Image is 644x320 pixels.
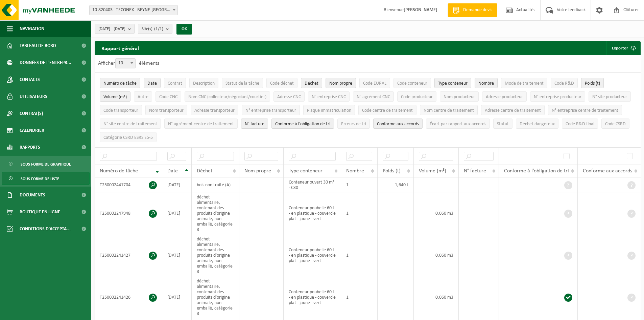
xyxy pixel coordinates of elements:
span: Code CNC [159,94,177,100]
button: Nom propreNom propre: Activate to sort [326,78,356,88]
button: Code CNCCode CNC: Activate to sort [156,91,181,102]
label: Afficher éléments [98,61,159,66]
span: Adresse transporteur [194,108,235,113]
a: Demande devis [448,3,497,17]
a: Sous forme de liste [2,172,90,185]
span: Site(s) [142,24,163,34]
button: N° entreprise transporteurN° entreprise transporteur: Activate to sort [242,105,300,115]
span: Écart par rapport aux accords [430,122,486,127]
button: Statut de la tâcheStatut de la tâche: Activate to sort [222,78,263,88]
span: Code conteneur [397,81,427,86]
span: Nom propre [244,168,271,174]
td: T250002441704 [95,177,162,192]
td: 0,060 m3 [414,234,459,276]
span: Description [193,81,215,86]
span: Code producteur [401,94,433,100]
span: Adresse CNC [277,94,301,100]
span: Catégorie CSRD ESRS E5-5 [103,135,153,140]
span: Adresse centre de traitement [485,108,541,113]
span: Contacts [20,71,40,88]
span: Nombre [346,168,364,174]
span: Nom transporteur [149,108,184,113]
button: Code R&D finalCode R&amp;D final: Activate to sort [562,119,598,129]
span: Nom CNC (collecteur/négociant/courtier) [188,94,266,100]
span: Conforme aux accords [583,168,632,174]
a: Sous forme de graphique [2,157,90,170]
strong: [PERSON_NAME] [404,7,437,13]
span: 10 [115,58,136,68]
button: Type conteneurType conteneur: Activate to sort [434,78,471,88]
span: N° site producteur [592,94,627,100]
span: Conforme à l’obligation de tri [504,168,569,174]
span: [DATE] - [DATE] [98,24,125,34]
span: Volume (m³) [419,168,446,174]
td: Conteneur ouvert 30 m³ - C30 [284,177,341,192]
button: NombreNombre: Activate to sort [475,78,498,88]
button: Poids (t)Poids (t): Activate to sort [581,78,604,88]
button: Code CSRDCode CSRD: Activate to sort [601,119,629,129]
span: Contrat(s) [20,105,43,122]
button: Adresse CNCAdresse CNC: Activate to sort [273,91,305,102]
button: N° factureN° facture: Activate to sort [241,119,268,129]
span: Code R&D final [566,122,594,127]
span: Code transporteur [103,108,138,113]
span: N° agrément CNC [357,94,390,100]
span: Autre [138,94,148,100]
button: N° agrément centre de traitementN° agrément centre de traitement: Activate to sort [164,119,238,129]
button: Site(s)(1/1) [138,24,172,34]
button: Nom producteurNom producteur: Activate to sort [440,91,479,102]
span: 10-820403 - TECONEX - BEYNE-HEUSAY [90,5,177,15]
span: Numéro de tâche [103,81,137,86]
span: N° entreprise CNC [312,94,346,100]
span: Demande devis [461,7,494,14]
button: ContratContrat: Activate to sort [164,78,186,88]
button: Catégorie CSRD ESRS E5-5Catégorie CSRD ESRS E5-5: Activate to sort [100,132,157,142]
button: Nom CNC (collecteur/négociant/courtier)Nom CNC (collecteur/négociant/courtier): Activate to sort [185,91,270,102]
button: Code conteneurCode conteneur: Activate to sort [393,78,431,88]
button: DescriptionDescription: Activate to sort [189,78,218,88]
span: Conforme aux accords [377,122,419,127]
button: Code EURALCode EURAL: Activate to sort [359,78,390,88]
button: Volume (m³)Volume (m³): Activate to sort [100,91,130,102]
span: Nombre [478,81,494,86]
td: Conteneur poubelle 60 L - en plastique - couvercle plat - jaune - vert [284,234,341,276]
button: Code producteurCode producteur: Activate to sort [397,91,436,102]
span: Mode de traitement [505,81,544,86]
td: déchet alimentaire, contenant des produits d'origine animale, non emballé, catégorie 3 [192,192,239,234]
td: 0,060 m3 [414,276,459,318]
span: Date [147,81,157,86]
span: Boutique en ligne [20,204,60,220]
span: N° site centre de traitement [103,122,157,127]
td: déchet alimentaire, contenant des produits d'origine animale, non emballé, catégorie 3 [192,276,239,318]
button: Adresse producteurAdresse producteur: Activate to sort [482,91,527,102]
td: 1 [341,276,378,318]
span: Statut [497,122,509,127]
button: [DATE] - [DATE] [95,24,135,34]
button: Code transporteurCode transporteur: Activate to sort [100,105,142,115]
span: Poids (t) [383,168,401,174]
span: 10 [116,59,135,68]
span: 10-820403 - TECONEX - BEYNE-HEUSAY [89,5,178,15]
span: Documents [20,187,45,204]
button: AutreAutre: Activate to sort [134,91,152,102]
td: [DATE] [162,234,192,276]
button: DateDate: Activate to sort [144,78,161,88]
button: Adresse centre de traitementAdresse centre de traitement: Activate to sort [481,105,545,115]
span: Calendrier [20,122,44,139]
span: Rapports [20,139,40,156]
button: Conforme à l’obligation de tri : Activate to sort [271,119,334,129]
span: Code déchet [270,81,294,86]
button: Écart par rapport aux accordsÉcart par rapport aux accords: Activate to sort [426,119,490,129]
span: N° entreprise centre de traitement [552,108,618,113]
td: 0,060 m3 [414,192,459,234]
button: OK [176,24,192,35]
span: Sous forme de liste [21,172,59,185]
td: 1 [341,192,378,234]
span: Type conteneur [289,168,323,174]
button: Exporter [606,41,640,55]
button: N° entreprise centre de traitementN° entreprise centre de traitement: Activate to sort [548,105,622,115]
span: N° facture [245,122,264,127]
td: [DATE] [162,177,192,192]
span: Numéro de tâche [100,168,138,174]
span: Navigation [20,20,44,37]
